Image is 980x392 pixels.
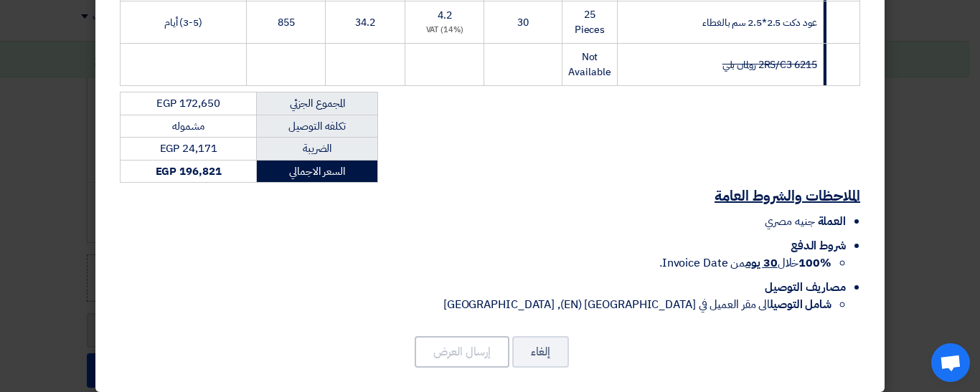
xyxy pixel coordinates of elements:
[818,213,846,230] span: العملة
[355,15,375,30] span: 34.2
[770,296,831,313] strong: شامل التوصيل
[765,279,846,296] span: مصاريف التوصيل
[798,254,831,272] strong: 100%
[791,237,846,254] span: شروط الدفع
[156,163,222,179] strong: EGP 196,821
[120,296,831,313] li: الى مقر العميل في [GEOGRAPHIC_DATA] (EN), [GEOGRAPHIC_DATA]
[257,138,378,161] td: الضريبة
[512,336,569,368] button: إلغاء
[517,15,529,30] span: 30
[722,57,817,72] strike: 2RS/C3 6215 رولمان بلي
[415,336,509,368] button: إرسال العرض
[257,115,378,138] td: تكلفه التوصيل
[172,118,204,134] span: مشموله
[931,343,970,382] a: Open chat
[164,15,202,30] span: (3-5) أيام
[568,49,611,80] span: Not Available
[438,8,452,23] span: 4.2
[257,160,378,183] td: السعر الاجمالي
[160,140,217,156] span: EGP 24,171
[745,254,777,272] u: 30 يوم
[575,7,605,37] span: 25 Pieces
[659,254,831,272] span: خلال من Invoice Date.
[702,15,816,30] span: عود دكت 2.5*2.5 سم بالغطاء
[411,24,478,37] div: (14%) VAT
[278,15,295,30] span: 855
[121,92,257,115] td: EGP 172,650
[257,92,378,115] td: المجموع الجزئي
[765,213,814,230] span: جنيه مصري
[715,185,860,206] u: الملاحظات والشروط العامة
